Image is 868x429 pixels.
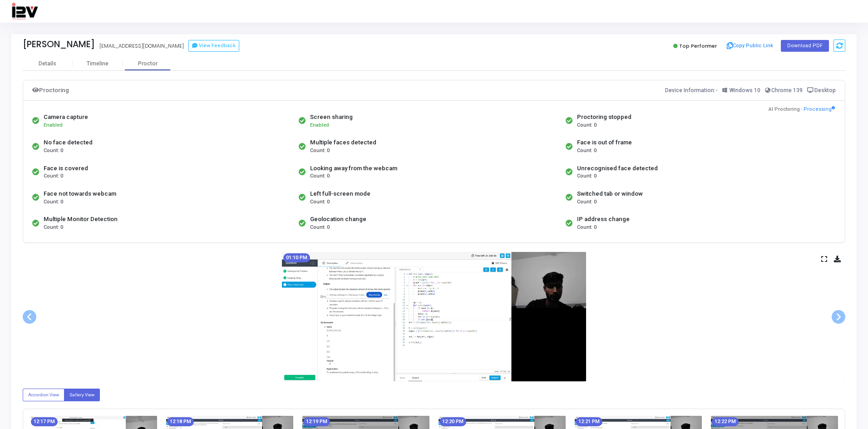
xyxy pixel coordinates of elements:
div: Proctoring stopped [577,113,631,122]
span: Enabled [44,122,63,128]
span: Count: 0 [577,224,597,232]
div: Timeline [87,60,108,67]
div: Multiple Monitor Detection [44,215,118,224]
span: Desktop [814,87,836,94]
mat-chip: 12:22 PM [712,417,739,426]
div: IP address change [577,215,630,224]
span: Count: 0 [577,173,597,180]
mat-chip: 12:19 PM [303,417,330,426]
div: Multiple faces detected [310,138,376,147]
span: Windows 10 [730,87,760,94]
span: Chrome 139 [771,87,803,94]
div: Details [39,60,56,67]
span: Count: 0 [577,198,597,206]
button: Copy Public Link [724,39,776,53]
img: screenshot-1756453250047.jpeg [282,252,586,381]
div: Unrecognised face detected [577,164,658,173]
span: Count: 0 [310,224,330,232]
div: Left full-screen mode [310,189,370,198]
span: Count: 0 [310,173,330,180]
span: Count: 0 [310,147,330,155]
div: Switched tab or window [577,189,643,198]
div: [PERSON_NAME] [23,39,95,49]
span: Count: 0 [44,147,63,155]
div: Geolocation change [310,215,366,224]
button: Download PDF [781,40,829,52]
div: Face not towards webcam [44,189,116,198]
span: Enabled [310,122,329,128]
label: Gallery View [64,389,100,401]
span: AI Proctoring [769,106,800,113]
span: Count: 0 [44,173,63,180]
img: logo [11,2,38,20]
span: Top Performer [679,42,717,49]
mat-chip: 12:17 PM [31,417,58,426]
div: Camera capture [44,113,88,122]
div: Screen sharing [310,113,353,122]
mat-chip: 12:20 PM [439,417,466,426]
span: Count: 0 [577,122,597,129]
div: Face is out of frame [577,138,632,147]
span: - Processing [801,106,835,113]
div: [EMAIL_ADDRESS][DOMAIN_NAME] [99,42,184,50]
span: Count: 0 [577,147,597,155]
div: Proctor [123,60,173,67]
span: Count: 0 [44,224,63,232]
div: No face detected [44,138,93,147]
mat-chip: 12:18 PM [167,417,194,426]
div: Looking away from the webcam [310,164,397,173]
span: Count: 0 [310,198,330,206]
div: Face is covered [44,164,88,173]
span: Count: 0 [44,198,63,206]
button: View Feedback [188,40,239,52]
div: Proctoring [32,85,69,96]
mat-chip: 01:10 PM [283,253,310,262]
div: Device Information:- [665,85,836,96]
mat-chip: 12:21 PM [576,417,602,426]
label: Accordion View [23,389,64,401]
